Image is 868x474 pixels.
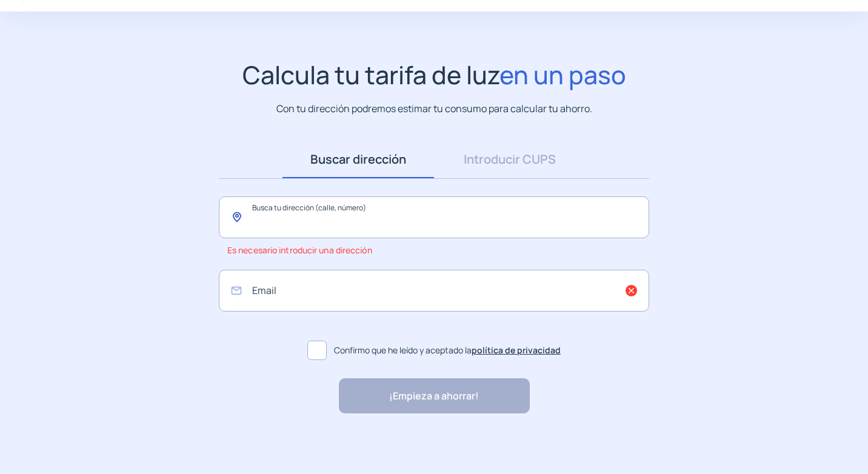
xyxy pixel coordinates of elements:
a: Buscar dirección [282,141,434,178]
p: Con tu dirección podremos estimar tu consumo para calcular tu ahorro. [276,101,592,116]
a: política de privacidad [472,344,561,356]
h1: Calcula tu tarifa de luz [242,60,626,90]
span: en un paso [499,58,626,92]
a: Introducir CUPS [434,141,586,178]
span: Confirmo que he leído y aceptado la [334,344,561,357]
span: Es necesario introducir una dirección [227,238,372,262]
